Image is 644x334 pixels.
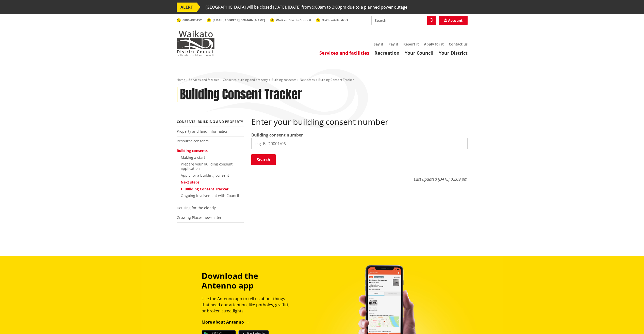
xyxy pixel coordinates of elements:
[374,42,383,47] a: Say it
[181,155,205,160] a: Making a start
[388,42,398,47] a: Pay it
[319,50,369,56] a: Services and facilities
[322,18,348,22] span: @WaikatoDistrict
[177,3,197,12] span: ALERT
[207,18,265,22] a: [EMAIL_ADDRESS][DOMAIN_NAME]
[181,193,239,198] a: Ongoing involvement with Council
[439,50,468,56] a: Your District
[251,138,468,149] input: e.g. BLD0001/06
[177,215,222,220] a: Growing Places newsletter
[374,50,400,56] a: Recreation
[213,18,265,22] span: [EMAIL_ADDRESS][DOMAIN_NAME]
[183,18,202,22] span: 0800 492 452
[202,319,251,325] a: More about Antenno
[251,171,468,182] p: Last updated [DATE] 02:09 pm
[403,42,419,47] a: Report it
[439,16,468,25] a: Account
[177,78,185,82] a: Home
[177,148,208,153] a: Building consents
[405,50,434,56] a: Your Council
[318,78,354,82] span: Building Consent Tracker
[181,162,233,171] a: Prepare your building consent application
[180,87,302,102] h1: Building Consent Tracker
[251,154,276,165] button: Search
[270,18,311,22] a: WaikatoDistrictCouncil
[271,78,296,82] a: Building consents
[181,180,200,185] a: Next steps
[189,78,219,82] a: Services and facilities
[251,132,303,138] label: Building consent number
[205,3,408,12] span: [GEOGRAPHIC_DATA] will be closed [DATE], [DATE] from 9:00am to 3:00pm due to a planned power outage.
[177,18,202,22] a: 0800 492 452
[449,42,468,47] a: Contact us
[251,117,468,127] h2: Enter your building consent number
[177,31,215,56] img: Waikato District Council - Te Kaunihera aa Takiwaa o Waikato
[177,78,468,82] nav: breadcrumb
[316,18,348,22] a: @WaikatoDistrict
[300,78,315,82] a: Next steps
[185,187,228,191] a: Building Consent Tracker
[202,271,293,291] h3: Download the Antenno app
[202,296,293,314] p: Use the Antenno app to tell us about things that need our attention, like potholes, graffiti, or ...
[177,205,216,210] a: Housing for the elderly
[177,139,209,143] a: Resource consents
[424,42,444,47] a: Apply for it
[177,129,228,134] a: Property and land information
[177,119,243,124] a: Consents, building and property
[371,16,436,25] input: Search input
[181,173,229,178] a: Apply for a building consent
[223,78,268,82] a: Consents, building and property
[276,18,311,22] span: WaikatoDistrictCouncil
